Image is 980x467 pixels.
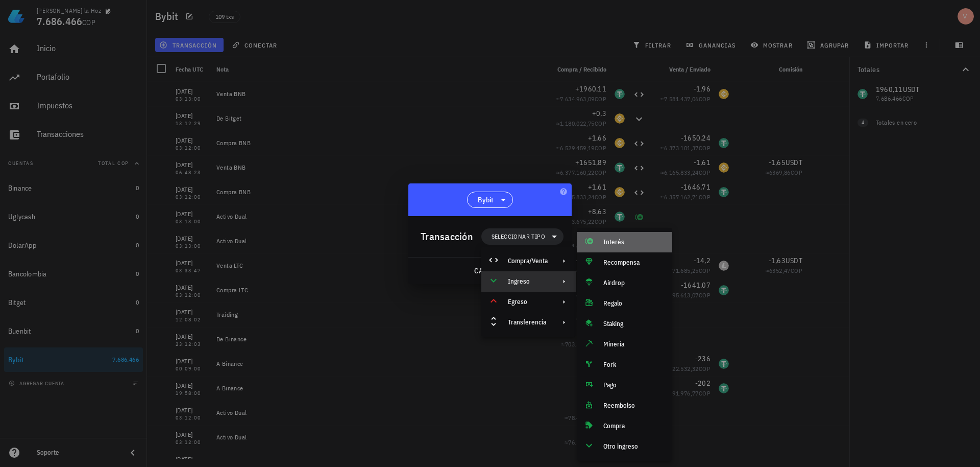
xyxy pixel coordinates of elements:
span: Seleccionar tipo [492,231,545,242]
div: Interés [603,238,664,246]
button: cancelar [470,262,516,280]
div: Staking [603,320,664,328]
div: Egreso [481,292,576,312]
div: Compra/Venta [481,251,576,271]
div: Otro ingreso [603,442,664,451]
div: Ingreso [508,277,548,286]
div: Reembolso [603,402,664,410]
div: Fork [603,361,664,369]
div: Minería [603,340,664,348]
div: Transferencia [508,318,548,326]
div: Recompensa [603,259,664,267]
span: Bybit [478,195,494,205]
div: Egreso [508,298,548,306]
span: cancelar [474,266,512,275]
div: Compra [603,422,664,430]
div: Pago [603,381,664,389]
div: Compra/Venta [508,257,548,265]
div: Transacción [421,228,473,245]
div: Airdrop [603,279,664,287]
div: Regalo [603,299,664,308]
div: Transferencia [481,312,576,333]
div: Ingreso [481,271,576,292]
